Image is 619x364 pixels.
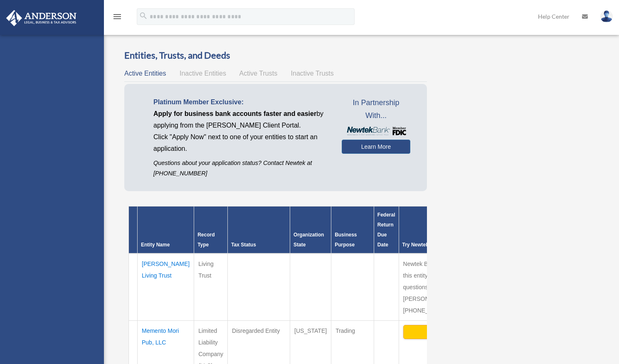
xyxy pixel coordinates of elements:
td: Living Trust [194,253,228,321]
th: Entity Name [138,207,194,254]
td: Newtek Bank does not support this entity type. If you have questions please contact [PERSON_NAME]... [399,253,488,321]
p: Click "Apply Now" next to one of your entities to start an application. [153,131,329,155]
img: User Pic [600,10,613,22]
img: NewtekBankLogoSM.png [346,127,406,135]
i: search [139,11,148,20]
th: Federal Return Due Date [374,207,399,254]
p: by applying from the [PERSON_NAME] Client Portal. [153,108,329,131]
button: Apply Now [403,325,484,339]
i: menu [112,12,122,22]
span: Inactive Entities [180,70,226,77]
p: Questions about your application status? Contact Newtek at [PHONE_NUMBER] [153,158,329,179]
span: Active Trusts [239,70,278,77]
td: [PERSON_NAME] Living Trust [138,253,194,321]
th: Record Type [194,207,228,254]
th: Organization State [290,207,331,254]
div: Try Newtek Bank [402,240,485,250]
span: Active Entities [124,70,166,77]
p: Platinum Member Exclusive: [153,96,329,108]
h3: Entities, Trusts, and Deeds [124,49,427,62]
span: Inactive Trusts [291,70,334,77]
img: Anderson Advisors Platinum Portal [4,10,79,26]
th: Business Purpose [331,207,374,254]
span: Apply for business bank accounts faster and easier [153,110,316,117]
th: Tax Status [228,207,290,254]
a: Learn More [342,140,410,154]
span: In Partnership With... [342,96,410,123]
a: menu [112,15,122,22]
